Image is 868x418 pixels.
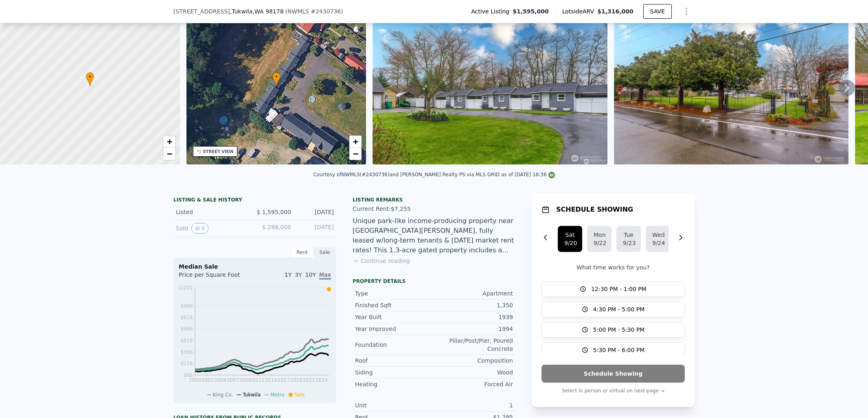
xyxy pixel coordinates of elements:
[594,239,605,247] div: 9/22
[623,231,634,239] div: Tue
[513,7,549,15] span: $1,595,000
[295,271,302,278] span: 3Y
[652,231,664,239] div: Wed
[541,263,685,271] p: What time works for you?
[541,342,685,358] button: 5:30 PM - 6:00 PM
[355,313,434,321] div: Year Built
[319,271,331,280] span: Max
[167,136,172,147] span: +
[184,372,193,378] tspan: $66
[564,231,576,239] div: Sat
[178,285,193,291] tspan: $1201
[355,380,434,388] div: Heating
[556,205,633,214] h1: SCHEDULE SHOWING
[594,231,605,239] div: Mon
[353,136,358,147] span: +
[203,149,234,155] div: STREET VIEW
[652,239,664,247] div: 9/24
[349,136,362,148] a: Zoom in
[349,148,362,160] a: Zoom out
[614,8,848,164] img: Sale: 167708616 Parcel: 98244857
[180,315,193,320] tspan: $816
[434,337,513,353] div: Pillar/Post/Pier, Poured Concrete
[272,72,281,86] div: •
[541,365,685,383] button: Schedule Showing
[287,8,309,15] span: NWMLS
[191,223,208,234] button: View historical data
[270,392,284,398] span: Metro
[597,8,633,15] span: $1,316,000
[548,172,555,178] img: NWMLS Logo
[167,149,172,159] span: −
[180,349,193,355] tspan: $366
[265,377,277,383] tspan: 2014
[678,3,695,20] button: Show Options
[541,322,685,337] button: 5:00 PM - 5:30 PM
[355,357,434,365] div: Roof
[179,263,331,271] div: Median Sale
[86,72,94,86] div: •
[471,7,513,15] span: Active Listing
[176,223,248,234] div: Sold
[163,148,175,160] a: Zoom out
[353,278,515,285] div: Property details
[562,7,597,15] span: Lotside ARV
[355,301,434,309] div: Finished Sqft
[593,326,645,334] span: 5:00 PM - 5:30 PM
[189,377,202,383] tspan: 2000
[313,172,555,177] div: Courtesy of NWMLS (#2430736) and [PERSON_NAME] Realty PS via MLS GRID as of [DATE] 18:36
[643,4,672,19] button: SAVE
[616,226,641,252] button: Tue9/23
[591,285,647,293] span: 12:30 PM - 1:00 PM
[256,209,291,215] span: $ 1,595,000
[214,377,227,383] tspan: 2004
[316,377,328,383] tspan: 2024
[646,226,670,252] button: Wed9/24
[277,377,290,383] tspan: 2017
[179,271,255,284] div: Price per Square Foot
[180,361,193,366] tspan: $216
[355,368,434,376] div: Siding
[541,386,685,396] p: Select in person or virtual on next page →
[313,247,336,258] div: Sale
[355,325,434,333] div: Year Improved
[290,377,302,383] tspan: 2019
[541,302,685,317] button: 4:30 PM - 5:00 PM
[593,305,645,313] span: 4:30 PM - 5:00 PM
[623,239,634,247] div: 9/23
[587,226,612,252] button: Mon9/22
[180,303,193,309] tspan: $966
[176,208,248,216] div: Listed
[285,271,292,278] span: 1Y
[291,247,313,258] div: Rent
[272,73,281,81] span: •
[434,313,513,321] div: 1939
[434,368,513,376] div: Wood
[564,239,576,247] div: 9/20
[262,224,291,230] span: $ 288,000
[541,281,685,297] button: 12:30 PM - 1:00 PM
[311,8,341,15] span: # 2430736
[434,380,513,388] div: Forced Air
[302,377,315,383] tspan: 2021
[353,216,515,255] div: Unique park-like income-producing property near [GEOGRAPHIC_DATA][PERSON_NAME], fully leased w/lo...
[373,8,607,164] img: Sale: 167708616 Parcel: 98244857
[173,197,336,205] div: LISTING & SALE HISTORY
[173,7,230,15] span: [STREET_ADDRESS]
[180,338,193,344] tspan: $516
[213,392,233,398] span: King Co.
[227,377,239,383] tspan: 2007
[298,223,334,234] div: [DATE]
[252,377,265,383] tspan: 2012
[558,226,582,252] button: Sat9/20
[230,7,284,15] span: , Tukwila
[391,206,411,212] span: $7,255
[355,401,434,409] div: Unit
[353,197,515,203] div: Listing remarks
[593,346,645,354] span: 5:30 PM - 6:00 PM
[305,271,316,278] span: 10Y
[434,401,513,409] div: 1
[353,257,410,265] button: Continue reading
[355,341,434,349] div: Foundation
[253,8,284,15] span: , WA 98178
